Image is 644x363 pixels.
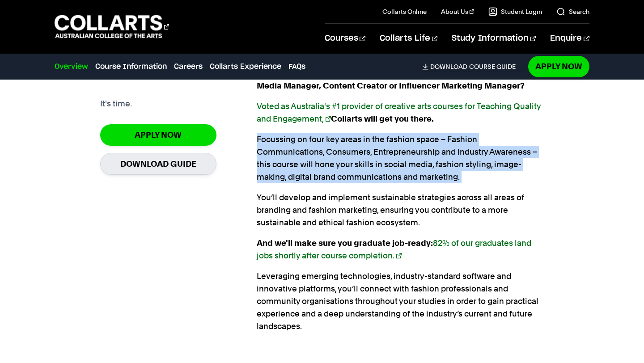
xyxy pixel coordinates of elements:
[95,61,167,72] a: Course Information
[556,7,589,16] a: Search
[380,24,437,53] a: Collarts Life
[257,133,544,183] p: Focussing on four key areas in the fashion space – Fashion Communications, Consumers, Entrepreneu...
[528,56,589,77] a: Apply Now
[100,124,216,145] a: Apply Now
[550,24,589,53] a: Enquire
[382,7,427,16] a: Collarts Online
[210,61,281,72] a: Collarts Experience
[100,97,132,110] p: It's time.
[174,61,203,72] a: Careers
[257,101,541,123] strong: Collarts will get you there.
[55,61,88,72] a: Overview
[422,63,523,71] a: DownloadCourse Guide
[488,7,542,16] a: Student Login
[325,24,365,53] a: Courses
[257,101,541,123] a: Voted as Australia's #1 provider of creative arts courses for Teaching Quality and Engagement,
[100,153,216,175] a: Download Guide
[257,238,531,260] strong: And we'll make sure you graduate job-ready:
[452,24,536,53] a: Study Information
[257,270,544,333] p: Leveraging emerging technologies, industry-standard software and innovative platforms, you’ll con...
[430,63,467,71] span: Download
[288,61,305,72] a: FAQs
[257,238,531,260] a: 82% of our graduates land jobs shortly after course completion.
[257,191,544,229] p: You’ll develop and implement sustainable strategies across all areas of branding and fashion mark...
[55,14,169,39] div: Go to homepage
[441,7,474,16] a: About Us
